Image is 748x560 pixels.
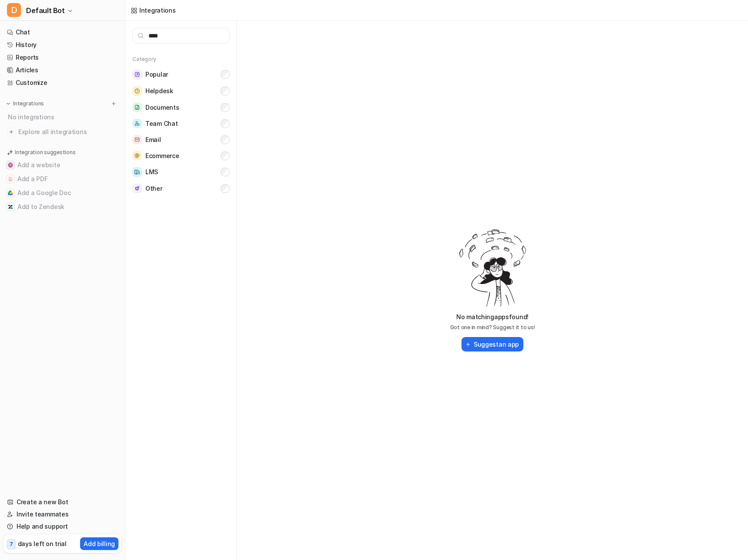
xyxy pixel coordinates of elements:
span: Default Bot [26,4,65,17]
p: Got one in mind? Suggest it to us! [450,323,535,332]
p: Add billing [84,539,115,548]
img: menu_add.svg [111,101,117,107]
img: Add a website [8,162,13,168]
span: Popular [145,70,168,79]
p: Integrations [13,100,44,107]
button: PopularPopular [132,66,229,83]
button: HelpdeskHelpdesk [132,83,229,99]
img: Add to Zendesk [8,204,13,209]
img: Helpdesk [132,86,142,96]
button: EmailEmail [132,132,229,148]
a: Explore all integrations [3,126,121,138]
img: Add a PDF [8,176,13,182]
button: DocumentsDocuments [132,99,229,115]
button: Add billing [80,537,118,550]
button: Add to ZendeskAdd to Zendesk [3,200,121,214]
button: Add a PDFAdd a PDF [3,172,121,186]
span: Documents [145,103,179,112]
span: D [7,3,21,17]
p: No matching apps found! [456,313,529,321]
img: LMS [132,167,142,177]
div: Integrations [139,6,176,15]
img: Team Chat [132,119,142,128]
a: Customize [3,77,121,89]
img: Ecommerce [132,151,142,160]
p: days left on trial [18,539,67,548]
span: Ecommerce [145,152,179,160]
button: Integrations [3,99,47,108]
a: Invite teammates [3,508,121,520]
img: Add a Google Doc [8,190,13,196]
div: No integrations [5,110,121,124]
a: Create a new Bot [3,496,121,508]
span: Explore all integrations [18,125,118,139]
img: Popular [132,70,142,79]
img: Other [132,184,142,193]
h5: Category [132,56,229,63]
button: EcommerceEcommerce [132,148,229,164]
img: explore all integrations [7,128,16,136]
p: Integration suggestions [15,148,75,156]
a: Chat [3,26,121,38]
img: Email [132,135,142,144]
span: Helpdesk [145,87,173,95]
button: Add a websiteAdd a website [3,158,121,172]
img: expand menu [5,101,11,107]
button: LMSLMS [132,164,229,180]
button: Suggestan app [462,337,523,351]
span: Email [145,135,161,144]
button: Add a Google DocAdd a Google Doc [3,186,121,200]
a: Help and support [3,520,121,533]
span: Other [145,184,162,193]
a: Reports [3,51,121,64]
a: Integrations [131,6,176,15]
a: History [3,39,121,51]
a: Articles [3,64,121,76]
button: Team ChatTeam Chat [132,115,229,132]
img: Documents [132,103,142,112]
button: OtherOther [132,180,229,196]
span: Team Chat [145,119,178,128]
span: LMS [145,168,158,176]
p: 7 [10,540,13,548]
